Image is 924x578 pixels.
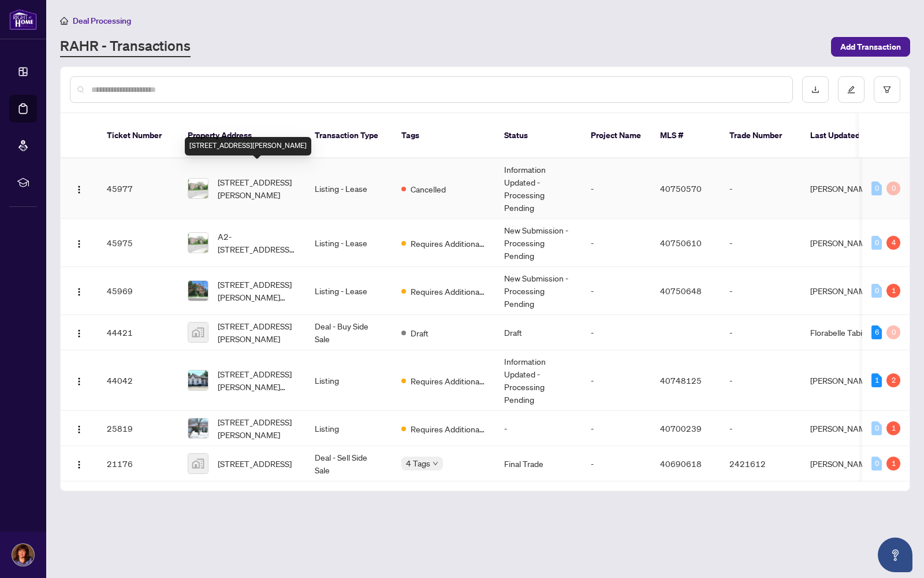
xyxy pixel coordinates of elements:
div: 0 [871,421,882,435]
td: 45977 [98,158,178,219]
td: - [720,350,801,411]
div: 0 [871,284,882,298]
td: - [582,267,651,315]
td: Draft [495,315,582,350]
button: Logo [70,454,88,473]
span: A2-[STREET_ADDRESS][PERSON_NAME] [218,230,296,255]
span: filter [883,86,891,94]
td: - [720,315,801,350]
img: Logo [74,239,84,249]
span: Add Transaction [840,38,901,56]
img: Logo [74,460,84,469]
td: - [495,411,582,446]
td: Final Trade [495,446,582,481]
span: down [433,461,438,466]
th: Project Name [582,113,651,158]
span: [STREET_ADDRESS] [218,457,292,470]
td: Information Updated - Processing Pending [495,350,582,411]
td: Listing [305,350,392,411]
td: - [582,158,651,219]
span: Requires Additional Docs [411,423,486,435]
button: Open asap [878,538,912,572]
span: [STREET_ADDRESS][PERSON_NAME] [218,416,296,441]
span: 40690618 [660,458,702,469]
div: 0 [871,181,882,195]
td: 45969 [98,267,178,315]
span: 40748125 [660,375,702,386]
td: 2421612 [720,446,801,481]
td: [PERSON_NAME] [801,350,888,411]
td: - [720,219,801,267]
div: 2 [886,373,900,387]
img: Logo [74,425,84,434]
span: download [811,86,819,94]
img: Logo [74,377,84,386]
img: logo [9,9,37,30]
td: 25819 [98,411,178,446]
img: Profile Icon [12,544,34,566]
td: Information Updated - Processing Pending [495,158,582,219]
button: Logo [70,234,88,252]
span: Deal Processing [73,16,131,26]
button: filter [874,76,900,103]
span: Requires Additional Docs [411,285,486,298]
div: 1 [886,457,900,470]
button: edit [838,76,865,103]
div: 1 [886,421,900,435]
th: Transaction Type [305,113,392,158]
span: Requires Additional Docs [411,375,486,387]
td: Listing [305,411,392,446]
button: Logo [70,323,88,342]
button: Logo [70,371,88,390]
div: 1 [886,284,900,298]
td: [PERSON_NAME] [801,219,888,267]
img: thumbnail-img [188,323,208,342]
span: [STREET_ADDRESS][PERSON_NAME] [218,320,296,345]
td: New Submission - Processing Pending [495,219,582,267]
span: Requires Additional Docs [411,237,486,250]
span: 4 Tags [406,457,430,470]
span: edit [847,86,855,94]
span: [STREET_ADDRESS][PERSON_NAME][PERSON_NAME] [218,368,296,393]
th: Status [495,113,582,158]
img: thumbnail-img [188,233,208,253]
td: Deal - Buy Side Sale [305,315,392,350]
img: thumbnail-img [188,370,208,390]
button: Add Transaction [831,37,910,57]
td: - [720,411,801,446]
td: [PERSON_NAME] [801,158,888,219]
div: 0 [871,457,882,470]
td: - [582,446,651,481]
th: Last Updated By [801,113,888,158]
span: 40700239 [660,423,702,433]
td: Deal - Sell Side Sale [305,446,392,481]
img: Logo [74,287,84,297]
td: [PERSON_NAME] [801,446,888,481]
span: Draft [411,327,429,339]
div: 0 [886,325,900,339]
td: Listing - Lease [305,267,392,315]
td: 45975 [98,219,178,267]
td: - [582,219,651,267]
button: Logo [70,281,88,300]
span: 40750570 [660,183,702,194]
button: download [802,76,829,103]
td: 44042 [98,350,178,411]
th: Property Address [178,113,305,158]
img: thumbnail-img [188,179,208,198]
td: - [720,267,801,315]
div: 0 [886,181,900,195]
td: [PERSON_NAME] [801,267,888,315]
span: Cancelled [411,183,446,195]
td: - [720,158,801,219]
div: 0 [871,236,882,250]
img: Logo [74,329,84,338]
th: Tags [392,113,495,158]
img: Logo [74,185,84,194]
span: 40750610 [660,238,702,248]
th: Ticket Number [98,113,178,158]
th: MLS # [651,113,720,158]
span: home [60,17,68,25]
button: Logo [70,419,88,438]
td: - [582,411,651,446]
